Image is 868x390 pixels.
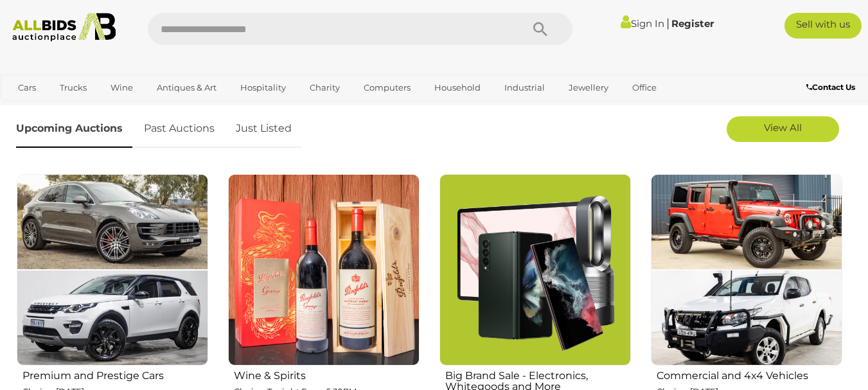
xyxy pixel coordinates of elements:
img: Allbids.com.au [6,13,122,42]
a: Upcoming Auctions [16,110,132,148]
a: Sell with us [784,13,862,39]
a: Antiques & Art [148,77,225,98]
a: View All [727,116,839,142]
a: Sign In [621,17,664,30]
a: Jewellery [560,77,617,98]
b: Contact Us [806,82,855,92]
h2: Wine & Spirits [234,367,420,382]
img: Wine & Spirits [228,174,420,366]
a: Industrial [496,77,553,98]
a: Hospitality [232,77,294,98]
img: Commercial and 4x4 Vehicles [651,174,842,366]
a: Cars [10,77,44,98]
a: Past Auctions [134,110,224,148]
a: Register [671,17,714,30]
img: Premium and Prestige Cars [17,174,208,366]
a: Trucks [51,77,95,98]
h2: Premium and Prestige Cars [22,367,208,382]
a: Charity [301,77,348,98]
span: View All [764,121,802,134]
span: | [666,16,669,30]
a: Sports [10,98,53,120]
a: Contact Us [806,80,858,94]
a: Household [426,77,489,98]
a: Just Listed [226,110,301,148]
a: Office [624,77,665,98]
h2: Commercial and 4x4 Vehicles [657,367,842,382]
a: Computers [355,77,419,98]
a: [GEOGRAPHIC_DATA] [60,98,168,120]
img: Big Brand Sale - Electronics, Whitegoods and More [439,174,631,366]
a: Wine [102,77,141,98]
button: Search [508,13,572,45]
